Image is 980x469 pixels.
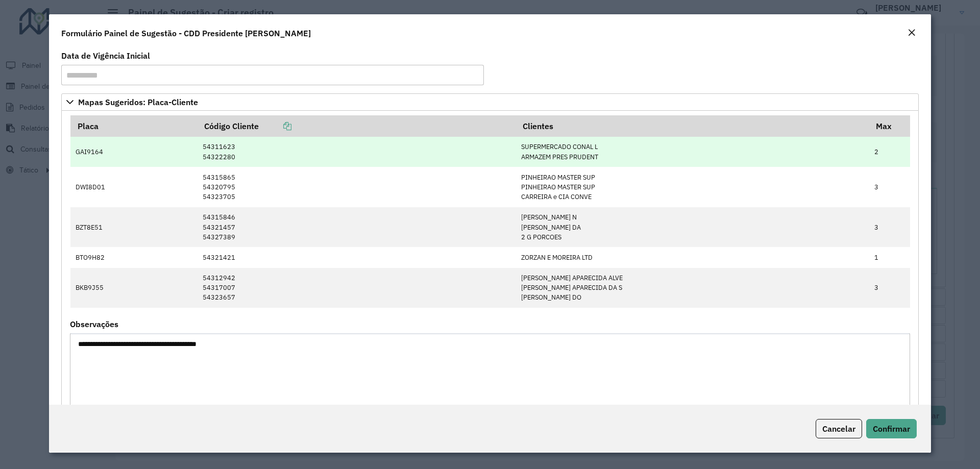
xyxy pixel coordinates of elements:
button: Confirmar [866,419,917,438]
td: 54315846 54321457 54327389 [197,207,516,248]
a: Mapas Sugeridos: Placa-Cliente [61,93,919,111]
th: Max [869,115,910,137]
td: 54311623 54322280 [197,137,516,167]
td: 3 [869,167,910,207]
h4: Formulário Painel de Sugestão - CDD Presidente [PERSON_NAME] [61,27,311,39]
td: 3 [869,268,910,308]
td: BKB9J55 [70,268,198,308]
th: Código Cliente [197,115,516,137]
td: 2 [869,137,910,167]
td: DWI8D01 [70,167,198,207]
td: 1 [869,247,910,267]
button: Cancelar [816,419,862,438]
button: Close [904,27,919,40]
label: Observações [70,318,118,330]
div: Mapas Sugeridos: Placa-Cliente [61,111,919,433]
td: BTO9H82 [70,247,198,267]
a: Copiar [259,121,291,131]
span: Mapas Sugeridos: Placa-Cliente [78,98,198,106]
td: 54312942 54317007 54323657 [197,268,516,308]
td: PINHEIRAO MASTER SUP PINHEIRAO MASTER SUP CARREIRA e CIA CONVE [516,167,869,207]
th: Clientes [516,115,869,137]
td: SUPERMERCADO CONAL L ARMAZEM PRES PRUDENT [516,137,869,167]
td: 54321421 [197,247,516,267]
td: GAI9164 [70,137,198,167]
td: [PERSON_NAME] APARECIDA ALVE [PERSON_NAME] APARECIDA DA S [PERSON_NAME] DO [516,268,869,308]
td: [PERSON_NAME] N [PERSON_NAME] DA 2 G PORCOES [516,207,869,248]
td: 54315865 54320795 54323705 [197,167,516,207]
span: Confirmar [873,424,910,434]
td: BZT8E51 [70,207,198,248]
label: Data de Vigência Inicial [61,50,150,62]
span: Cancelar [822,424,855,434]
td: 3 [869,207,910,248]
td: ZORZAN E MOREIRA LTD [516,247,869,267]
em: Fechar [908,29,916,37]
th: Placa [70,115,198,137]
